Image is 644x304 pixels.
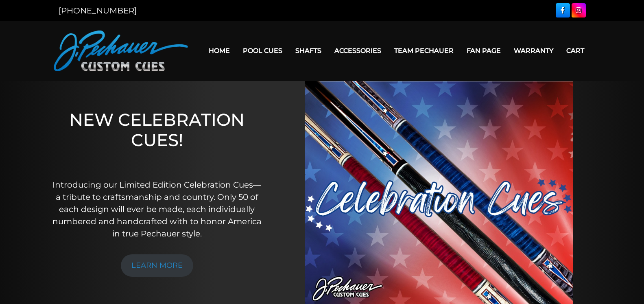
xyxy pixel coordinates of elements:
[52,109,262,168] h1: NEW CELEBRATION CUES!
[236,40,289,61] a: Pool Cues
[460,40,507,61] a: Fan Page
[54,31,188,71] img: Pechauer Custom Cues
[507,40,560,61] a: Warranty
[289,40,328,61] a: Shafts
[388,40,460,61] a: Team Pechauer
[202,40,236,61] a: Home
[121,254,193,277] a: LEARN MORE
[59,6,137,15] a: [PHONE_NUMBER]
[560,40,591,61] a: Cart
[52,179,262,240] p: Introducing our Limited Edition Celebration Cues—a tribute to craftsmanship and country. Only 50 ...
[328,40,388,61] a: Accessories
